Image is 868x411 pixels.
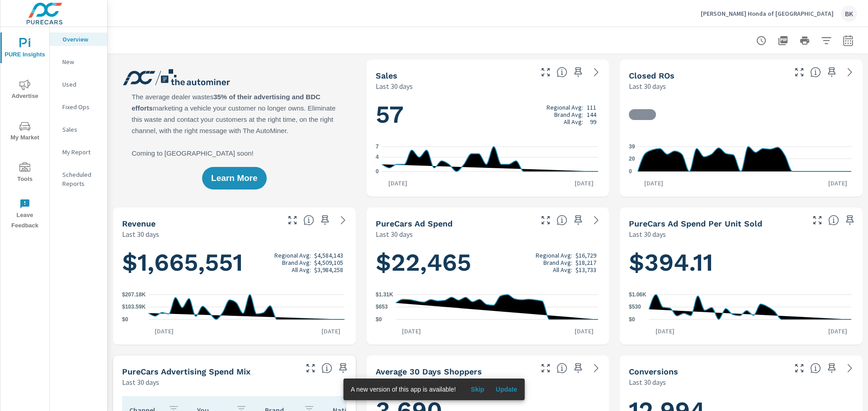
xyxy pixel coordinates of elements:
[701,9,834,18] p: [PERSON_NAME] Honda of [GEOGRAPHIC_DATA]
[376,143,379,150] text: 7
[376,377,413,388] p: Last 30 days
[122,367,250,376] h5: PureCars Advertising Spend Mix
[571,65,585,79] span: Save this to your personalized report
[351,386,456,393] span: A new version of this app is available!
[3,121,47,143] span: My Market
[825,361,839,375] span: Save this to your personalized report
[564,118,583,125] p: All Avg:
[638,179,670,188] p: [DATE]
[382,179,414,188] p: [DATE]
[285,213,300,227] button: Make Fullscreen
[629,291,646,298] text: $1.06K
[547,104,583,111] p: Regional Avg:
[843,213,857,227] span: Save this to your personalized report
[3,162,47,185] span: Tools
[543,259,572,266] p: Brand Avg:
[314,252,343,259] p: $4,584,143
[336,361,350,375] span: Save this to your personalized report
[376,367,482,376] h5: Average 30 Days Shoppers
[3,38,47,60] span: PURE Insights
[376,247,600,278] h1: $22,465
[376,291,393,298] text: $1.31K
[62,35,100,44] p: Overview
[122,304,146,310] text: $103.59K
[822,327,854,336] p: [DATE]
[629,143,635,150] text: 39
[336,213,350,227] a: See more details in report
[825,65,839,79] span: Save this to your personalized report
[839,32,857,50] button: Select Date Range
[282,259,311,266] p: Brand Avg:
[50,145,107,159] div: My Report
[62,102,100,111] p: Fixed Ops
[50,32,107,46] div: Overview
[3,79,47,102] span: Advertise
[538,361,553,375] button: Make Fullscreen
[629,81,666,92] p: Last 30 days
[557,363,567,374] span: A rolling 30 day total of daily Shoppers on the dealership website, averaged over the selected da...
[467,385,488,393] span: Skip
[292,266,311,273] p: All Avg:
[148,327,180,336] p: [DATE]
[629,71,675,80] h5: Closed ROs
[843,65,857,79] a: See more details in report
[629,229,666,240] p: Last 30 days
[557,67,567,78] span: Number of vehicles sold by the dealership over the selected date range. [Source: This data is sou...
[315,327,347,336] p: [DATE]
[122,291,146,298] text: $207.18K
[321,363,332,374] span: This table looks at how you compare to the amount of budget you spend per channel as opposed to y...
[122,229,159,240] p: Last 30 days
[629,316,635,323] text: $0
[50,78,107,91] div: Used
[62,170,100,188] p: Scheduled Reports
[122,247,347,278] h1: $1,665,551
[810,363,821,374] span: The number of dealer-specified goals completed by a visitor. [Source: This data is provided by th...
[587,104,596,111] p: 111
[774,32,792,50] button: "Export Report to PDF"
[376,99,600,130] h1: 57
[62,57,100,66] p: New
[810,67,821,78] span: Number of Repair Orders Closed by the selected dealership group over the selected time range. [So...
[589,361,604,375] a: See more details in report
[629,377,666,388] p: Last 30 days
[629,247,854,278] h1: $394.11
[318,213,332,227] span: Save this to your personalized report
[576,252,596,259] p: $16,729
[303,361,318,375] button: Make Fullscreen
[796,32,814,50] button: Print Report
[376,304,388,310] text: $653
[843,361,857,375] a: See more details in report
[0,27,49,235] div: nav menu
[492,382,521,397] button: Update
[536,252,572,259] p: Regional Avg:
[589,213,604,227] a: See more details in report
[553,266,572,273] p: All Avg:
[810,213,825,227] button: Make Fullscreen
[376,71,397,80] h5: Sales
[122,377,159,388] p: Last 30 days
[463,382,492,397] button: Skip
[792,65,807,79] button: Make Fullscreen
[376,168,379,175] text: 0
[62,148,100,157] p: My Report
[538,213,553,227] button: Make Fullscreen
[50,100,107,114] div: Fixed Ops
[62,125,100,134] p: Sales
[822,179,854,188] p: [DATE]
[211,174,257,182] span: Learn More
[817,32,835,50] button: Apply Filters
[629,219,762,228] h5: PureCars Ad Spend Per Unit Sold
[841,5,857,22] div: BK
[828,215,839,226] span: Average cost of advertising per each vehicle sold at the dealer over the selected date range. The...
[50,168,107,190] div: Scheduled Reports
[629,304,641,310] text: $530
[557,215,567,226] span: Total cost of media for all PureCars channels for the selected dealership group over the selected...
[62,80,100,89] p: Used
[792,361,807,375] button: Make Fullscreen
[649,327,681,336] p: [DATE]
[554,111,583,118] p: Brand Avg:
[122,316,128,323] text: $0
[495,385,517,393] span: Update
[396,327,427,336] p: [DATE]
[303,215,314,226] span: Total sales revenue over the selected date range. [Source: This data is sourced from the dealer’s...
